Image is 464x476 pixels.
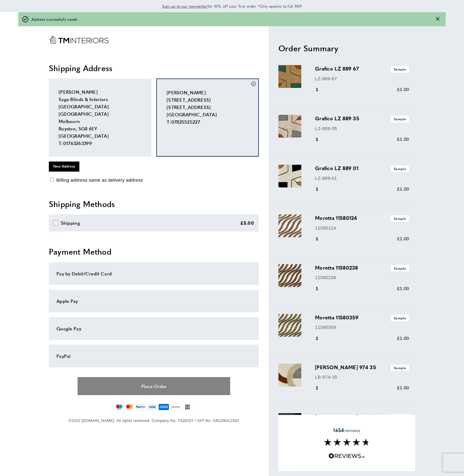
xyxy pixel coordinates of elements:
[391,116,409,122] span: Sample
[397,385,409,390] span: £1.00
[162,3,302,9] span: for 10% off your first order *Only applies to full RRP
[56,325,251,332] div: Google Pay
[49,63,259,74] h2: Shipping Address
[315,384,327,391] div: 1
[278,65,301,88] img: Grafico LZ 889 67
[391,66,409,72] span: Sample
[315,314,409,321] h3: Moretta 11580359
[240,219,254,227] div: £5.00
[278,264,301,287] img: Moretta 11580238
[167,89,217,125] span: [PERSON_NAME] [STREET_ADDRESS] [STREET_ADDRESS] [GEOGRAPHIC_DATA] T:
[170,404,181,410] img: discover
[391,215,409,222] span: Sample
[171,118,200,125] a: 07825525227
[59,89,109,146] span: [PERSON_NAME] Sage Blinds & Interiors [GEOGRAPHIC_DATA] [GEOGRAPHIC_DATA] Melbourn Royston, SG8 6...
[278,115,301,138] img: Grafico LZ 889 35
[315,125,409,132] p: LZ-889-35
[125,404,134,410] img: mastercard
[315,185,327,193] div: 1
[333,427,360,433] span: reviews
[315,224,409,232] p: 11580124
[391,315,409,321] span: Sample
[315,364,409,371] h3: [PERSON_NAME] 974 35
[49,162,79,171] button: New Address
[63,140,92,146] a: 01763263399
[315,274,409,281] p: 11580238
[315,136,327,143] div: 1
[328,453,365,459] img: Reviews.io 5 stars
[397,186,409,191] span: £1.00
[315,335,327,342] div: 1
[162,3,208,9] span: Sign up to our newsletter
[147,404,157,410] img: visa
[278,364,301,387] img: Castello LB 974 35
[68,418,239,423] span: ©2022 [DOMAIN_NAME]. All rights reserved. Company No. 7428107 / VAT No. GB109411932
[315,324,409,331] p: 11580359
[391,414,409,420] span: Sample
[315,75,409,82] p: LZ-889-67
[333,427,344,434] strong: 1654
[135,404,146,410] img: paypal
[315,165,409,172] h3: Grafico LZ 889 01
[56,297,251,305] div: Apple Pay
[315,413,409,420] h3: [PERSON_NAME] 974 60
[391,365,409,371] span: Sample
[50,178,54,182] input: Billing address same as delivery address
[397,286,409,291] span: £1.00
[315,264,409,271] h3: Moretta 11580238
[49,246,259,257] h2: Payment Method
[61,219,80,227] div: Shipping
[391,265,409,271] span: Sample
[115,404,124,410] img: maestro
[278,314,301,337] img: Moretta 11580359
[56,270,251,277] div: Pay by Debit/Credit Card
[31,16,78,22] span: Address successfully saved.
[182,404,193,410] img: jcb
[56,352,251,360] div: PayPal
[397,136,409,142] span: £1.00
[278,165,301,187] img: Grafico LZ 889 01
[315,115,409,122] h3: Grafico LZ 889 35
[315,373,409,381] p: LB-974-35
[315,65,409,72] h3: Grafico LZ 889 67
[278,214,301,237] img: Moretta 11580124
[315,214,409,222] h3: Moretta 11580124
[324,438,370,446] img: Reviews section
[397,236,409,241] span: £1.00
[162,3,208,9] a: Sign up to our newsletter
[49,36,109,44] a: Go to Home page
[278,43,415,54] h2: Order Summary
[78,377,230,395] button: Place Order
[49,198,259,209] h2: Shipping Methods
[315,86,327,93] div: 1
[397,87,409,92] span: £1.00
[278,413,301,436] img: Castello LB 974 60
[56,177,143,183] span: Billing address same as delivery address
[397,336,409,341] span: £1.00
[315,285,327,292] div: 1
[158,404,169,410] img: american-express
[315,235,327,242] div: 1
[315,175,409,182] p: LZ-889-01
[436,16,440,22] button: Close message
[391,165,409,172] span: Sample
